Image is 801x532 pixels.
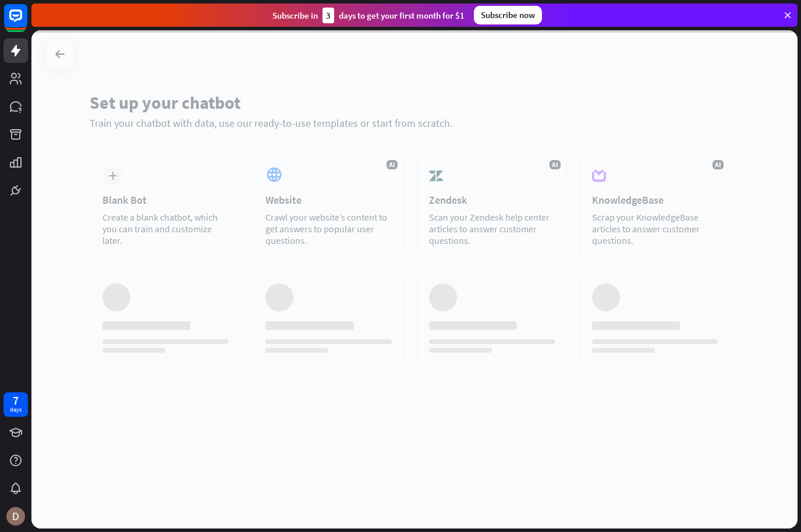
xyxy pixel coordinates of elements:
[322,8,334,23] div: 3
[474,6,542,24] div: Subscribe now
[10,406,22,414] div: days
[272,8,465,23] div: Subscribe in days to get your first month for $1
[13,395,19,406] div: 7
[3,392,28,417] a: 7 days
